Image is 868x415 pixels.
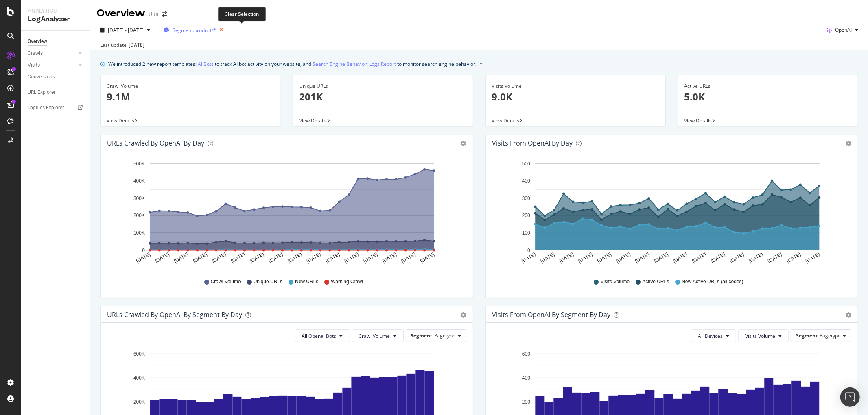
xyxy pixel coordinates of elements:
[729,252,745,264] text: [DATE]
[133,213,145,219] text: 200K
[107,117,134,124] span: View Details
[325,252,341,264] text: [DATE]
[133,375,145,381] text: 400K
[492,83,659,90] div: Visits Volume
[133,196,145,201] text: 300K
[522,375,530,381] text: 400
[577,252,593,264] text: [DATE]
[28,37,47,46] div: Overview
[615,252,632,264] text: [DATE]
[287,252,303,264] text: [DATE]
[846,312,851,318] div: gear
[835,26,852,33] span: OpenAI
[331,278,363,285] span: Warning Crawl
[135,252,151,264] text: [DATE]
[149,10,159,18] div: Ulta
[107,83,274,90] div: Crawl Volume
[100,60,858,68] div: info banner
[478,58,484,70] button: close banner
[492,90,659,104] p: 9.0K
[672,252,688,264] text: [DATE]
[411,332,433,339] span: Segment
[522,351,530,357] text: 600
[634,252,650,264] text: [DATE]
[767,252,783,264] text: [DATE]
[642,278,669,285] span: Active URLs
[28,49,76,58] a: Crawls
[522,213,530,219] text: 200
[461,141,466,146] div: gear
[107,90,274,104] p: 9.1M
[142,248,145,253] text: 0
[492,158,848,271] div: A chart.
[527,248,530,253] text: 0
[97,24,153,37] button: [DATE] - [DATE]
[306,252,322,264] text: [DATE]
[748,252,764,264] text: [DATE]
[400,252,417,264] text: [DATE]
[539,252,555,264] text: [DATE]
[522,230,530,236] text: 100
[785,252,802,264] text: [DATE]
[162,11,167,17] div: arrow-right-arrow-left
[363,252,379,264] text: [DATE]
[192,252,208,264] text: [DATE]
[133,351,145,357] text: 600K
[381,252,398,264] text: [DATE]
[28,49,43,58] div: Crawls
[738,329,789,342] button: Visits Volume
[107,158,463,271] svg: A chart.
[28,104,84,112] a: Logfiles Explorer
[601,278,630,285] span: Visits Volume
[133,400,145,405] text: 200K
[295,278,318,285] span: New URLs
[108,27,144,34] span: [DATE] - [DATE]
[824,24,861,37] button: OpenAI
[254,278,282,285] span: Unique URLs
[359,332,390,339] span: Crawl Volume
[745,332,775,339] span: Visits Volume
[682,278,743,285] span: New Active URLs (all codes)
[522,161,530,167] text: 500
[492,311,611,319] div: Visits from OpenAI By Segment By Day
[218,7,266,21] div: Clear Selection
[684,83,852,90] div: Active URLs
[805,252,821,264] text: [DATE]
[28,88,55,97] div: URL Explorer
[28,15,83,24] div: LogAnalyzer
[840,387,860,407] div: Open Intercom Messenger
[710,252,726,264] text: [DATE]
[352,329,404,342] button: Crawl Volume
[107,139,204,147] div: URLs Crawled by OpenAI by day
[100,41,144,49] div: Last update
[520,252,537,264] text: [DATE]
[653,252,669,264] text: [DATE]
[230,252,246,264] text: [DATE]
[249,252,265,264] text: [DATE]
[28,104,64,112] div: Logfiles Explorer
[211,278,241,285] span: Crawl Volume
[796,332,818,339] span: Segment
[28,73,55,81] div: Conversions
[684,117,712,124] span: View Details
[173,252,189,264] text: [DATE]
[343,252,360,264] text: [DATE]
[154,252,171,264] text: [DATE]
[28,7,83,15] div: Analytics
[435,332,456,339] span: Pagetype
[295,329,350,342] button: All Openai Bots
[28,61,76,70] a: Visits
[684,90,852,104] p: 5.0K
[268,252,284,264] text: [DATE]
[28,37,84,46] a: Overview
[492,139,573,147] div: Visits from OpenAI by day
[698,332,723,339] span: All Devices
[820,332,841,339] span: Pagetype
[691,329,736,342] button: All Devices
[173,27,216,34] span: Segment: product/*
[299,117,327,124] span: View Details
[108,60,477,68] div: We introduced 2 new report templates: to track AI bot activity on your website, and to monitor se...
[522,400,530,405] text: 200
[28,61,40,70] div: Visits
